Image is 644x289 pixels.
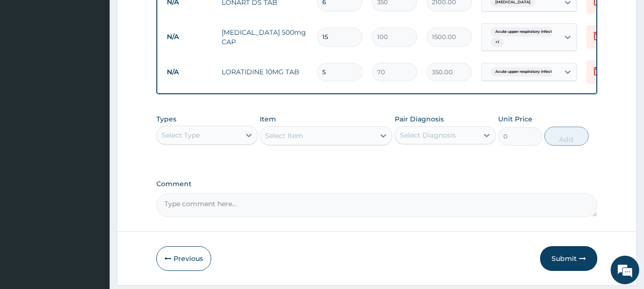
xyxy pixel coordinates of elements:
span: Acute upper respiratory infect... [491,67,560,77]
label: Item [260,114,276,124]
td: N/A [162,28,217,46]
span: We're online! [55,85,132,181]
button: Submit [540,246,597,271]
div: Minimize live chat window [156,5,179,28]
img: d_794563401_company_1708531726252_794563401 [18,48,39,71]
label: Comment [156,180,598,188]
td: LORATIDINE 10MG TAB [217,62,312,81]
div: Select Type [162,130,200,140]
div: Select Diagnosis [400,130,456,140]
textarea: Type your message and hit 'Enter' [5,190,182,223]
button: Previous [156,246,211,271]
td: [MEDICAL_DATA] 500mg CAP [217,23,312,51]
span: + 1 [491,38,504,47]
label: Types [156,115,176,123]
div: Chat with us now [50,53,160,66]
label: Pair Diagnosis [395,114,444,124]
span: Acute upper respiratory infect... [491,27,560,37]
td: N/A [162,63,217,81]
button: Add [544,127,589,146]
label: Unit Price [498,114,532,124]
